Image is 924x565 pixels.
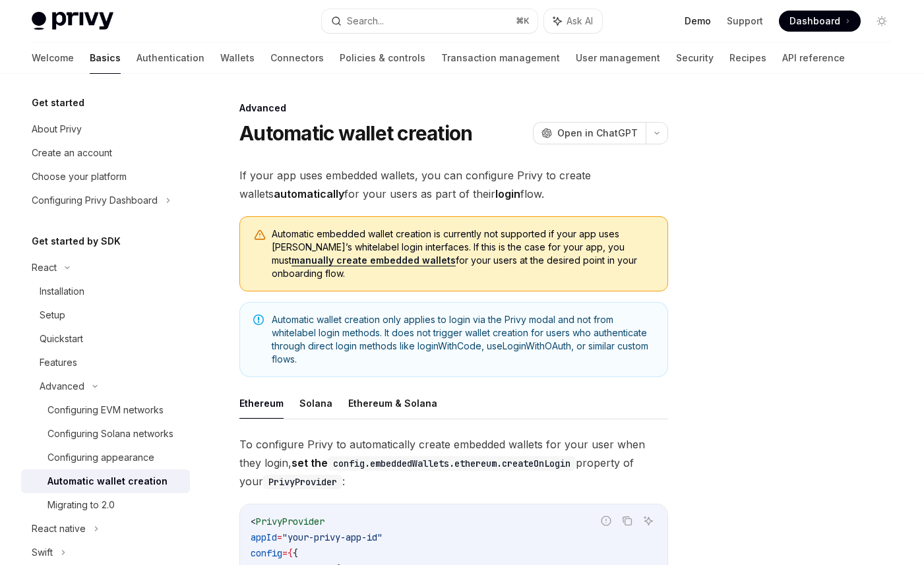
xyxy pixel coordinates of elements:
[239,102,668,115] div: Advanced
[277,531,282,543] span: =
[282,531,383,543] span: "your-privy-app-id"
[263,475,342,489] code: PrivyProvider
[544,9,602,33] button: Ask AI
[21,446,190,469] a: Configuring appearance
[220,42,255,74] a: Wallets
[328,456,576,471] code: config.embeddedWallets.ethereum.createOnLogin
[239,435,668,491] span: To configure Privy to automatically create embedded wallets for your user when they login, proper...
[251,516,256,527] span: <
[32,145,112,161] div: Create an account
[251,547,282,559] span: config
[340,42,425,74] a: Policies & controls
[516,16,530,26] span: ⌘ K
[21,469,190,493] a: Automatic wallet creation
[619,512,636,529] button: Copy the contents from the code block
[40,331,83,347] div: Quickstart
[32,193,158,208] div: Configuring Privy Dashboard
[299,388,332,419] button: Solana
[21,493,190,517] a: Migrating to 2.0
[251,531,277,543] span: appId
[292,254,456,266] a: manually create embedded wallets
[21,422,190,446] a: Configuring Solana networks
[32,121,82,137] div: About Privy
[32,12,113,30] img: light logo
[640,512,657,529] button: Ask AI
[21,117,190,141] a: About Privy
[40,307,65,323] div: Setup
[495,187,520,200] strong: login
[32,95,84,111] h5: Get started
[32,233,121,249] h5: Get started by SDK
[32,169,127,185] div: Choose your platform
[40,283,84,299] div: Installation
[567,15,593,28] span: Ask AI
[47,473,168,489] div: Automatic wallet creation
[21,327,190,351] a: Quickstart
[729,42,766,74] a: Recipes
[272,227,654,280] span: Automatic embedded wallet creation is currently not supported if your app uses [PERSON_NAME]’s wh...
[322,9,537,33] button: Search...⌘K
[272,313,654,366] span: Automatic wallet creation only applies to login via the Privy modal and not from whitelabel login...
[292,456,576,469] strong: set the
[598,512,615,529] button: Report incorrect code
[32,260,57,276] div: React
[288,547,293,559] span: {
[47,402,164,418] div: Configuring EVM networks
[239,388,284,419] button: Ethereum
[871,11,892,32] button: Toggle dark mode
[32,521,86,537] div: React native
[576,42,660,74] a: User management
[253,314,264,325] svg: Note
[239,166,668,203] span: If your app uses embedded wallets, you can configure Privy to create wallets for your users as pa...
[256,516,324,527] span: PrivyProvider
[40,355,77,371] div: Features
[685,15,711,28] a: Demo
[21,351,190,374] a: Features
[21,165,190,189] a: Choose your platform
[789,15,840,28] span: Dashboard
[40,378,84,394] div: Advanced
[21,303,190,327] a: Setup
[270,42,324,74] a: Connectors
[347,13,384,29] div: Search...
[47,497,115,513] div: Migrating to 2.0
[137,42,204,74] a: Authentication
[21,141,190,165] a: Create an account
[253,229,266,242] svg: Warning
[557,127,638,140] span: Open in ChatGPT
[676,42,714,74] a: Security
[239,121,472,145] h1: Automatic wallet creation
[727,15,763,28] a: Support
[782,42,845,74] a: API reference
[274,187,344,200] strong: automatically
[533,122,646,144] button: Open in ChatGPT
[21,398,190,422] a: Configuring EVM networks
[47,426,173,442] div: Configuring Solana networks
[293,547,298,559] span: {
[21,280,190,303] a: Installation
[441,42,560,74] a: Transaction management
[779,11,861,32] a: Dashboard
[32,42,74,74] a: Welcome
[47,450,154,465] div: Configuring appearance
[348,388,437,419] button: Ethereum & Solana
[282,547,288,559] span: =
[32,545,53,560] div: Swift
[90,42,121,74] a: Basics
